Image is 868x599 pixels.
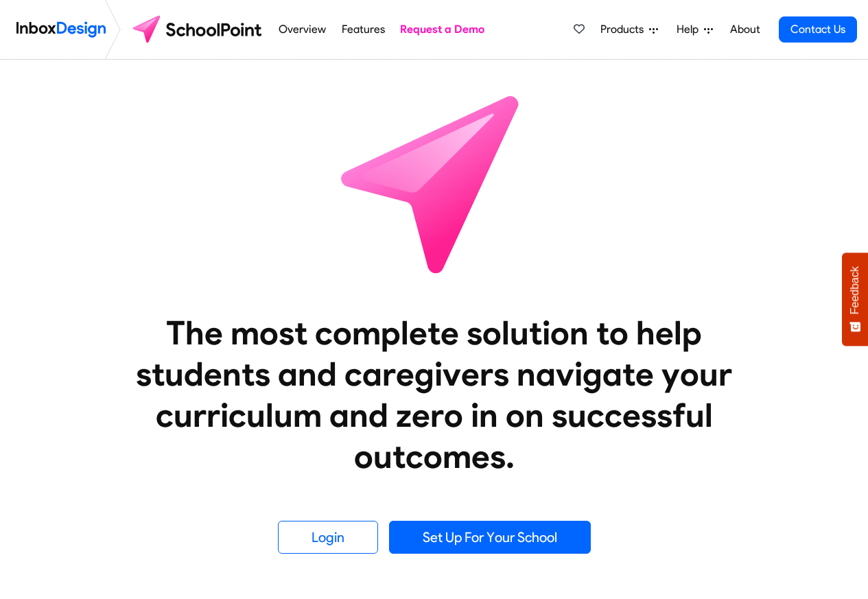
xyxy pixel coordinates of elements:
[275,16,330,43] a: Overview
[595,16,664,43] a: Products
[842,252,868,346] button: Feedback - Show survey
[338,16,388,43] a: Features
[671,16,718,43] a: Help
[278,521,378,554] a: Login
[726,16,764,43] a: About
[108,312,760,477] heading: The most complete solution to help students and caregivers navigate your curriculum and zero in o...
[389,521,591,554] a: Set Up For Your School
[779,16,857,43] a: Contact Us
[677,21,704,38] span: Help
[600,21,649,38] span: Products
[311,60,558,307] img: icon_schoolpoint.svg
[126,13,271,46] img: schoolpoint logo
[849,266,861,314] span: Feedback
[397,16,489,43] a: Request a Demo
